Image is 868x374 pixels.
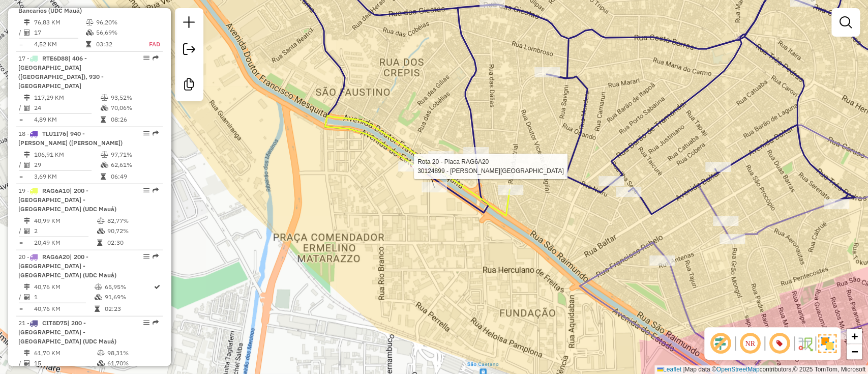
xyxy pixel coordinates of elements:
[34,114,100,125] td: 4,89 KM
[24,30,30,36] i: Total de Atividades
[153,320,159,326] em: Rota exportada
[18,292,23,302] td: /
[851,330,858,342] span: +
[107,216,158,226] td: 82,77%
[34,238,97,248] td: 20,49 KM
[34,93,100,103] td: 117,29 KM
[24,95,30,101] i: Distância Total
[18,238,23,248] td: =
[101,117,106,123] i: Tempo total em rota
[34,39,85,49] td: 4,52 KM
[107,358,158,368] td: 61,70%
[96,17,138,27] td: 96,20%
[101,105,108,111] i: % de utilização da cubagem
[110,93,159,103] td: 93,52%
[97,240,102,246] i: Tempo total em rota
[847,344,862,359] a: Zoom out
[179,12,199,35] a: Nova sessão e pesquisa
[101,174,106,180] i: Tempo total em rota
[34,226,97,236] td: 2
[847,329,862,344] a: Zoom in
[42,253,70,261] span: RAG6A20
[18,103,23,113] td: /
[138,39,161,49] td: FAD
[110,150,159,160] td: 97,71%
[18,54,104,90] span: | 406 - [GEOGRAPHIC_DATA] ([GEOGRAPHIC_DATA]), 930 - [GEOGRAPHIC_DATA]
[42,187,70,194] span: RAG6A10
[24,294,30,300] i: Total de Atividades
[24,228,30,234] i: Total de Atividades
[110,103,159,113] td: 70,06%
[96,39,138,49] td: 03:32
[97,228,105,234] i: % de utilização da cubagem
[86,41,91,47] i: Tempo total em rota
[18,187,116,213] span: | 200 - [GEOGRAPHIC_DATA] - [GEOGRAPHIC_DATA] (UDC Mauá)
[107,238,158,248] td: 02:30
[104,292,153,302] td: 91,69%
[835,12,856,33] a: Exibir filtros
[18,253,116,279] span: 20 -
[34,150,100,160] td: 106,91 KM
[179,39,199,62] a: Exportar sessão
[34,17,85,27] td: 76,83 KM
[767,331,792,356] span: Exibir número da rota
[34,160,100,170] td: 29
[716,366,760,373] a: OpenStreetMap
[18,304,23,314] td: =
[101,95,108,101] i: % de utilização do peso
[24,152,30,158] i: Distância Total
[97,350,105,356] i: % de utilização do peso
[94,284,102,290] i: % de utilização do peso
[97,360,105,366] i: % de utilização da cubagem
[42,54,68,62] span: RTE6D88
[24,360,30,366] i: Total de Atividades
[708,331,733,356] span: Exibir deslocamento
[738,331,762,356] span: Ocultar NR
[110,171,159,182] td: 06:49
[24,350,30,356] i: Distância Total
[24,284,30,290] i: Distância Total
[101,152,108,158] i: % de utilização do peso
[153,130,159,136] em: Rota exportada
[654,365,868,374] div: Map data © contributors,© 2025 TomTom, Microsoft
[86,30,94,36] i: % de utilização da cubagem
[18,114,23,125] td: =
[104,282,153,292] td: 65,95%
[101,162,108,168] i: % de utilização da cubagem
[143,320,149,326] em: Opções
[153,55,159,61] em: Rota exportada
[18,319,116,345] span: 21 -
[104,304,153,314] td: 02:23
[154,284,160,290] i: Rota otimizada
[851,345,858,358] span: −
[86,19,94,25] i: % de utilização do peso
[18,187,116,213] span: 19 -
[18,130,123,147] span: | 940 - [PERSON_NAME] ([PERSON_NAME])
[18,226,23,236] td: /
[34,304,94,314] td: 40,76 KM
[110,160,159,170] td: 62,61%
[96,27,138,38] td: 56,69%
[34,216,97,226] td: 40,99 KM
[42,130,66,137] span: TLU1I76
[18,358,23,368] td: /
[97,218,105,224] i: % de utilização do peso
[24,218,30,224] i: Distância Total
[797,335,813,352] img: Fluxo de ruas
[107,348,158,358] td: 98,31%
[18,39,23,49] td: =
[34,171,100,182] td: 3,69 KM
[18,171,23,182] td: =
[34,282,94,292] td: 40,76 KM
[818,334,836,353] img: Exibir/Ocultar setores
[34,27,85,38] td: 17
[18,319,116,345] span: | 200 - [GEOGRAPHIC_DATA] - [GEOGRAPHIC_DATA] (UDC Mauá)
[143,55,149,61] em: Opções
[143,130,149,136] em: Opções
[24,19,30,25] i: Distância Total
[18,160,23,170] td: /
[18,54,104,90] span: 17 -
[24,105,30,111] i: Total de Atividades
[153,187,159,193] em: Rota exportada
[18,27,23,38] td: /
